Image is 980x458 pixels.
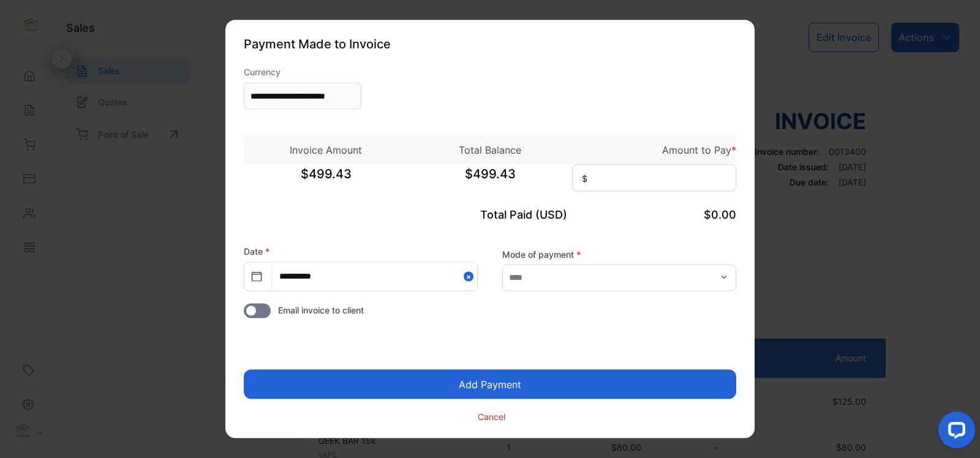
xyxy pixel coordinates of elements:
[572,143,736,157] p: Amount to Pay
[408,165,572,195] span: $499.43
[244,246,269,257] label: Date
[704,208,736,221] span: $0.00
[464,263,477,290] button: Close
[278,304,364,317] span: Email invoice to client
[244,370,736,399] button: Add Payment
[408,206,572,223] p: Total Paid (USD)
[502,247,736,260] label: Mode of payment
[244,35,736,53] p: Payment Made to Invoice
[582,172,587,185] span: $
[244,143,408,157] p: Invoice Amount
[244,66,361,78] label: Currency
[478,410,505,422] p: Cancel
[408,143,572,157] p: Total Balance
[244,165,408,195] span: $499.43
[929,407,980,458] iframe: LiveChat chat widget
